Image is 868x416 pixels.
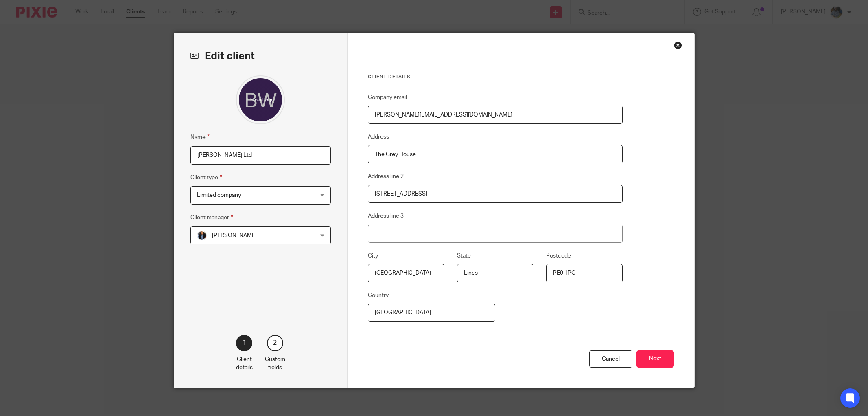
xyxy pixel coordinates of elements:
h2: Edit client [190,49,331,63]
label: Name [190,132,210,142]
div: Cancel [589,350,632,368]
h3: Client details [368,74,623,80]
button: Next [636,350,674,368]
label: Address line 3 [368,212,404,220]
label: Client manager [190,213,233,222]
label: Address [368,133,389,141]
div: 1 [236,335,252,351]
label: Address line 2 [368,172,404,180]
p: Custom fields [265,355,285,372]
label: State [457,252,471,260]
div: Close this dialog window [674,41,682,49]
p: Client details [236,355,253,372]
label: City [368,252,378,260]
label: Country [368,291,389,299]
label: Company email [368,93,407,101]
label: Postcode [546,252,571,260]
span: Limited company [197,192,241,198]
label: Client type [190,173,222,182]
div: 2 [267,335,283,351]
img: martin-hickman.jpg [197,231,207,240]
span: [PERSON_NAME] [212,233,257,238]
